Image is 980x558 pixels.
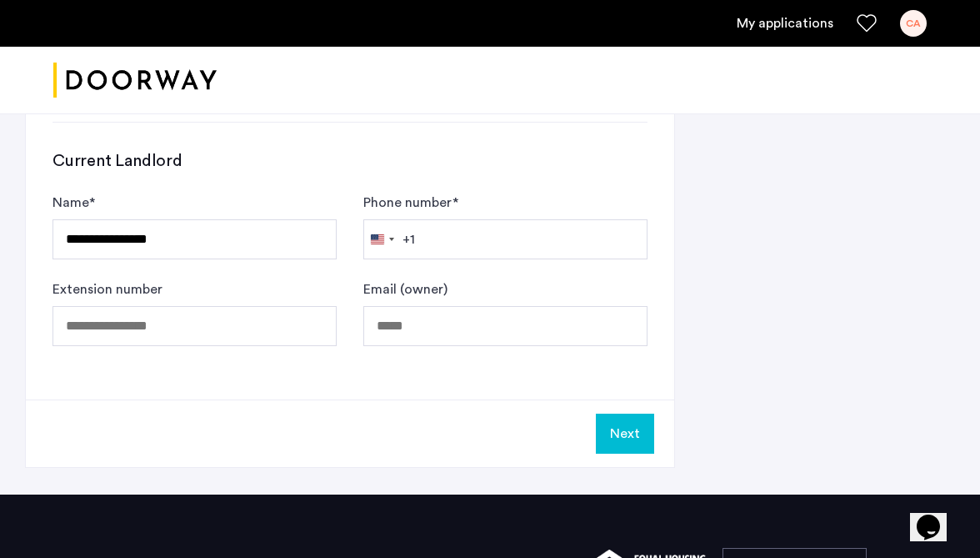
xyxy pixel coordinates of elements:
[910,491,963,541] iframe: chat widget
[596,414,654,454] button: Next
[900,10,927,37] div: CA
[364,220,415,259] button: Selected country
[52,193,95,213] label: Name *
[857,13,877,33] a: Favorites
[52,279,162,299] label: Extension number
[52,149,647,173] h3: Current Landlord
[737,13,833,33] a: My application
[53,49,217,112] a: Cazamio logo
[402,229,415,249] div: +1
[53,49,217,112] img: logo
[363,193,458,213] label: Phone number *
[363,279,447,299] label: Email (owner)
